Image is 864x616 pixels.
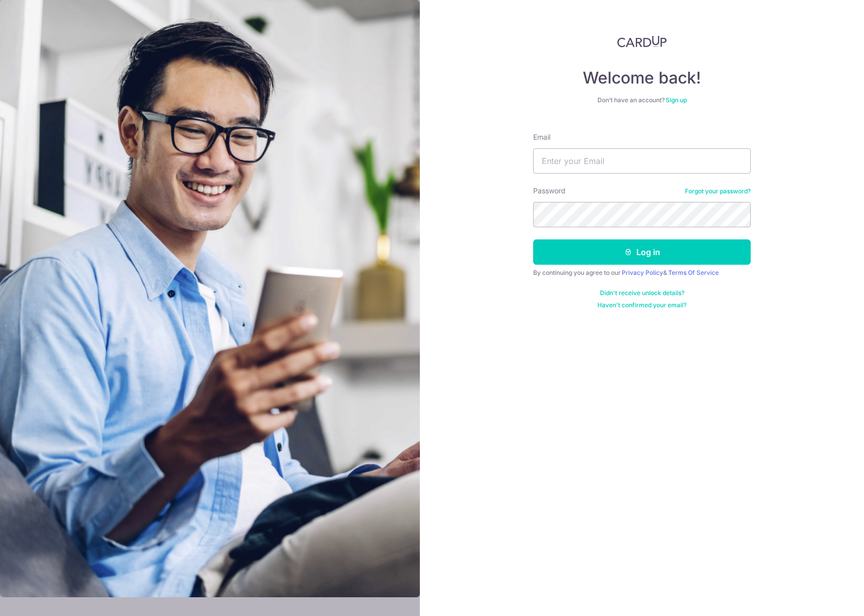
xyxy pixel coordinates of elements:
div: Don’t have an account? [533,96,751,104]
img: CardUp Logo [617,35,667,48]
label: Email [533,132,550,142]
input: Enter your Email [533,148,751,174]
a: Didn't receive unlock details? [600,289,684,297]
a: Terms Of Service [668,269,719,276]
h4: Welcome back! [533,68,751,88]
div: By continuing you agree to our & [533,269,751,277]
a: Haven't confirmed your email? [597,301,686,309]
label: Password [533,186,566,196]
a: Forgot your password? [685,187,751,195]
button: Log in [533,239,751,265]
a: Privacy Policy [622,269,663,276]
a: Sign up [666,96,687,104]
